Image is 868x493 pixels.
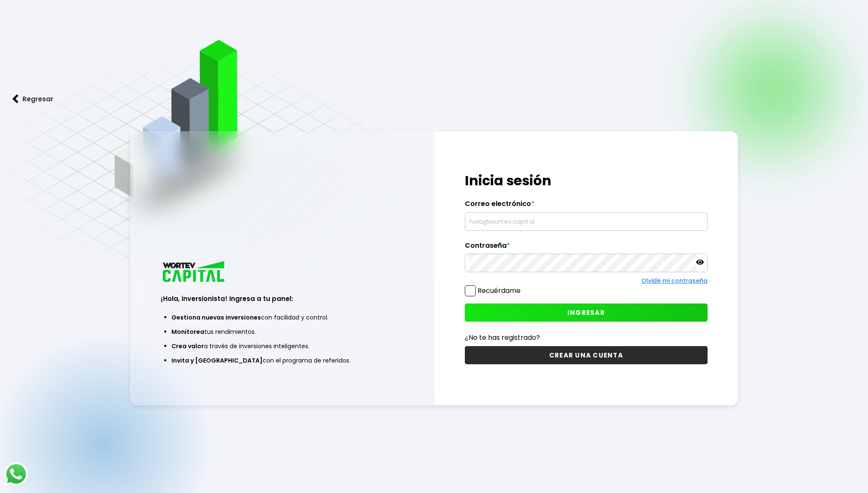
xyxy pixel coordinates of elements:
a: Olvidé mi contraseña [641,276,708,285]
span: Monitorea [171,328,204,336]
label: Correo electrónico [465,200,708,212]
li: con el programa de referidos. [171,353,393,368]
label: Recuérdame [477,286,521,295]
span: Gestiona nuevas inversiones [171,313,261,322]
img: logos_whatsapp-icon.242b2217.svg [4,462,28,486]
button: INGRESAR [465,303,708,322]
img: flecha izquierda [13,95,19,103]
span: Crea valor [171,342,204,350]
li: a través de inversiones inteligentes. [171,339,393,353]
h3: ¡Hola, inversionista! Ingresa a tu panel: [161,294,404,303]
li: tus rendimientos. [171,325,393,339]
label: Contraseña [465,241,708,254]
button: CREAR UNA CUENTA [465,346,708,364]
li: con facilidad y control. [171,310,393,325]
input: hola@wortev.capital [469,213,704,230]
span: INGRESAR [567,308,605,317]
span: Invita y [GEOGRAPHIC_DATA] [171,356,263,365]
h1: Inicia sesión [465,171,708,191]
img: logo_wortev_capital [161,260,228,285]
a: ¿No te has registrado?CREAR UNA CUENTA [465,332,708,364]
p: ¿No te has registrado? [465,332,708,343]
